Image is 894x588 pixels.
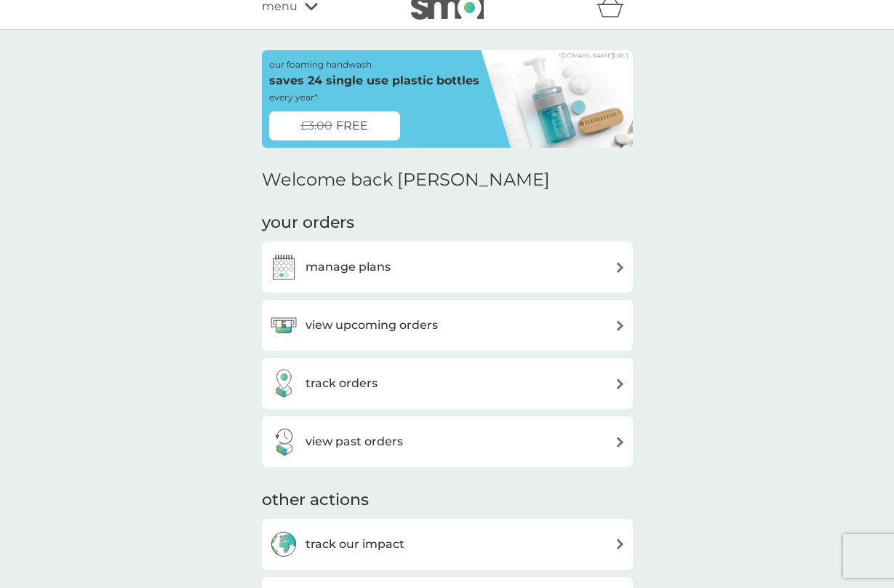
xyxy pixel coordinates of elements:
h3: view past orders [306,432,403,451]
a: *[DOMAIN_NAME][URL] [559,52,628,58]
h3: manage plans [306,258,391,277]
img: arrow right [615,437,626,448]
img: arrow right [615,320,626,331]
p: our foaming handwash [269,57,372,71]
p: saves 24 single use plastic bottles [269,71,479,90]
h2: Welcome back [PERSON_NAME] [262,170,550,191]
img: arrow right [615,378,626,389]
p: every year* [269,90,318,104]
span: FREE [336,116,368,135]
h3: other actions [262,489,369,512]
img: arrow right [615,262,626,273]
h3: your orders [262,212,354,234]
img: arrow right [615,539,626,549]
h3: view upcoming orders [306,316,438,335]
h3: track orders [306,374,378,393]
span: £3.00 [300,116,332,135]
h3: track our impact [306,535,404,554]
